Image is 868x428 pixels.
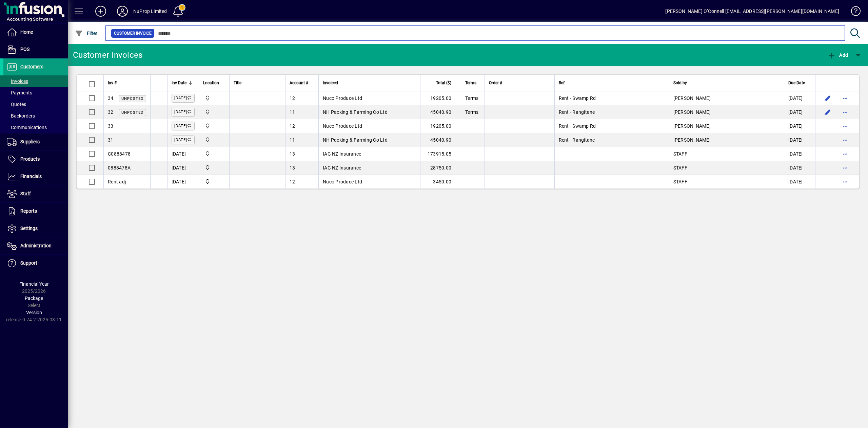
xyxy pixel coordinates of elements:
[25,296,43,301] span: Package
[788,79,805,87] span: Due Date
[203,94,225,102] span: Central
[673,137,711,143] span: [PERSON_NAME]
[3,87,68,99] a: Payments
[108,95,114,101] span: 34
[203,164,225,172] span: Central
[290,137,295,143] span: 11
[3,203,68,220] a: Reports
[172,108,195,117] label: [DATE]
[7,113,35,119] span: Backorders
[784,175,815,189] td: [DATE]
[7,90,32,95] span: Payments
[290,79,308,87] span: Account #
[7,102,26,107] span: Quotes
[3,75,68,87] a: Invoices
[90,5,112,17] button: Add
[465,109,478,115] span: Terms
[3,110,68,122] a: Backorders
[172,94,195,103] label: [DATE]
[826,49,850,61] button: Add
[822,93,833,104] button: Edit
[3,133,68,150] a: Suppliers
[7,78,28,84] span: Invoices
[290,151,295,157] span: 13
[290,123,295,129] span: 12
[121,110,143,115] span: Unposted
[665,6,839,17] div: [PERSON_NAME] O''Connell [EMAIL_ADDRESS][PERSON_NAME][DOMAIN_NAME]
[425,79,457,87] div: Total ($)
[489,79,550,87] div: Order #
[234,79,281,87] div: Title
[673,165,687,171] span: STAFF
[323,109,388,115] span: NH Packing & Farming Co Ltd
[784,91,815,105] td: [DATE]
[3,41,68,58] a: POS
[20,260,37,266] span: Support
[20,174,42,179] span: Financials
[167,147,199,161] td: [DATE]
[673,109,711,115] span: [PERSON_NAME]
[323,137,388,143] span: NH Packing & Farming Co Ltd
[323,123,362,129] span: Nuco Produce Ltd
[323,179,362,184] span: Nuco Produce Ltd
[420,133,461,147] td: 45040.90
[784,147,815,161] td: [DATE]
[436,79,451,87] span: Total ($)
[846,1,860,23] a: Knowledge Base
[840,135,851,145] button: More options
[133,6,167,17] div: NuProp Limited
[323,79,416,87] div: Invoiced
[559,79,665,87] div: Ref
[840,162,851,173] button: More options
[840,93,851,104] button: More options
[26,310,42,315] span: Version
[203,108,225,116] span: Central
[420,147,461,161] td: 173915.05
[840,148,851,159] button: More options
[290,179,295,184] span: 12
[20,191,31,196] span: Staff
[203,79,219,87] span: Location
[3,255,68,272] a: Support
[20,156,40,162] span: Products
[673,79,780,87] div: Sold by
[420,105,461,119] td: 45040.90
[234,79,241,87] span: Title
[3,24,68,41] a: Home
[673,151,687,157] span: STAFF
[559,123,596,129] span: Rent - Swamp Rd
[323,165,361,171] span: IAG NZ Insurance
[203,79,225,87] div: Location
[323,151,361,157] span: IAG NZ Insurance
[172,122,195,130] label: [DATE]
[3,168,68,185] a: Financials
[203,122,225,130] span: Central
[559,137,595,143] span: Rent - Rangitane
[20,47,29,52] span: POS
[108,123,114,129] span: 33
[290,109,295,115] span: 11
[840,107,851,118] button: More options
[420,91,461,105] td: 19205.00
[290,95,295,101] span: 12
[167,175,199,189] td: [DATE]
[73,27,99,39] button: Filter
[822,107,833,118] button: Edit
[290,165,295,171] span: 13
[20,29,33,35] span: Home
[108,151,131,157] span: C0888478
[784,161,815,175] td: [DATE]
[465,79,476,87] span: Terms
[20,64,43,69] span: Customers
[108,79,117,87] span: Inv #
[19,281,49,287] span: Financial Year
[840,121,851,131] button: More options
[828,52,848,58] span: Add
[3,220,68,237] a: Settings
[420,175,461,189] td: 3450.00
[465,95,478,101] span: Terms
[788,79,811,87] div: Due Date
[20,226,38,231] span: Settings
[73,50,142,60] div: Customer Invoices
[20,139,40,144] span: Suppliers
